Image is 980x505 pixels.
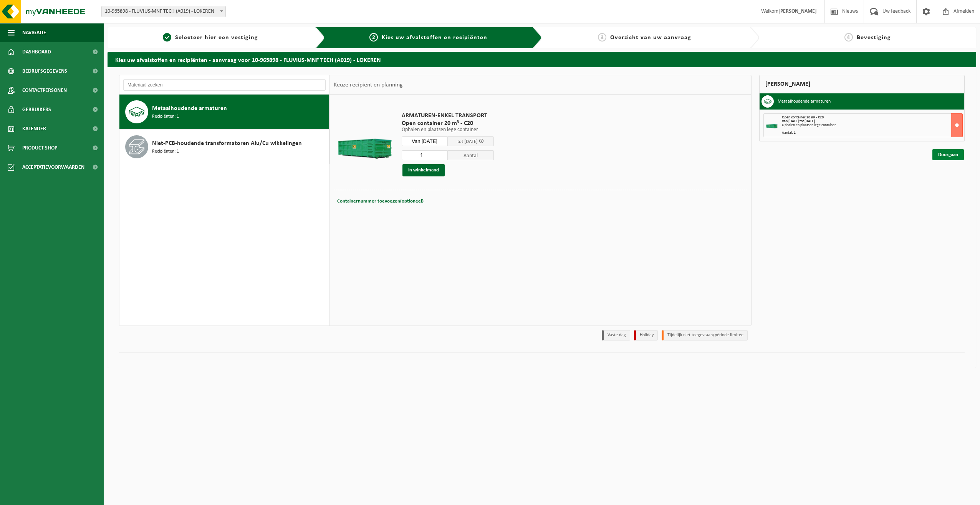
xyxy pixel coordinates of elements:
span: Bedrijfsgegevens [22,61,67,81]
div: Aantal: 1 [782,131,963,135]
button: Containernummer toevoegen(optioneel) [336,196,424,207]
span: Open container 20 m³ - C20 [402,120,494,127]
strong: Van [DATE] tot [DATE] [782,119,815,123]
span: Kalender [22,119,46,138]
span: Kies uw afvalstoffen en recipiënten [382,35,487,41]
span: Navigatie [22,23,46,42]
li: Tijdelijk niet toegestaan/période limitée [662,330,748,341]
input: Selecteer datum [402,136,448,146]
span: 10-965898 - FLUVIUS-MNF TECH (A019) - LOKEREN [102,6,225,17]
span: 10-965898 - FLUVIUS-MNF TECH (A019) - LOKEREN [101,6,226,17]
span: 1 [163,33,171,42]
span: Dashboard [22,42,51,61]
span: Aantal [448,150,494,160]
span: Acceptatievoorwaarden [22,158,84,177]
span: 4 [844,33,853,42]
a: 1Selecteer hier een vestiging [111,33,310,42]
button: Niet-PCB-houdende transformatoren Alu/Cu wikkelingen Recipiënten: 1 [119,130,329,164]
h3: Metaalhoudende armaturen [778,95,831,108]
span: ARMATUREN-ENKEL TRANSPORT [402,112,494,120]
span: 3 [598,33,606,42]
div: [PERSON_NAME] [759,75,965,93]
span: 2 [369,33,378,42]
span: Containernummer toevoegen(optioneel) [337,199,424,204]
span: Gebruikers [22,100,51,119]
span: Recipiënten: 1 [152,148,179,155]
span: Metaalhoudende armaturen [152,104,227,113]
div: Ophalen en plaatsen lege container [782,123,963,127]
input: Materiaal zoeken [123,79,326,91]
span: Product Shop [22,138,57,158]
button: Metaalhoudende armaturen Recipiënten: 1 [119,95,329,130]
li: Vaste dag [602,330,630,341]
div: Keuze recipiënt en planning [330,75,407,95]
span: Selecteer hier een vestiging [175,35,258,41]
h2: Kies uw afvalstoffen en recipiënten - aanvraag voor 10-965898 - FLUVIUS-MNF TECH (A019) - LOKEREN [108,52,976,67]
span: Recipiënten: 1 [152,113,179,120]
p: Ophalen en plaatsen lege container [402,127,494,133]
li: Holiday [634,330,658,341]
span: Open container 20 m³ - C20 [782,115,824,120]
span: Niet-PCB-houdende transformatoren Alu/Cu wikkelingen [152,139,302,148]
a: Doorgaan [932,149,964,160]
span: Bevestiging [857,35,891,41]
strong: [PERSON_NAME] [778,8,817,14]
button: In winkelmand [402,164,445,176]
span: Overzicht van uw aanvraag [610,35,691,41]
span: Contactpersonen [22,81,67,100]
span: tot [DATE] [457,139,478,144]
